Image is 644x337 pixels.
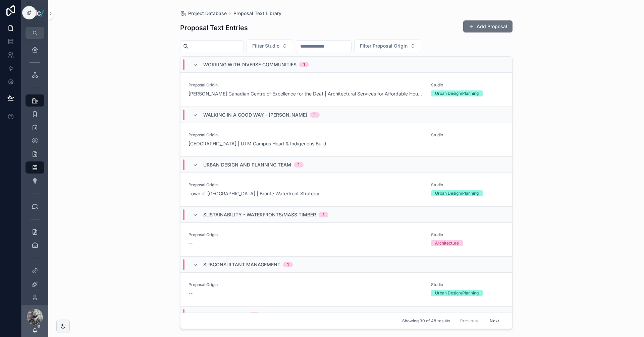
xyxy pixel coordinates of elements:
a: [GEOGRAPHIC_DATA] | UTM Campus Heart & Indigenous Build [189,140,326,147]
div: Urban Design/Planning [435,90,479,96]
span: Filter Proposal Origin [360,43,408,49]
span: Proposal Origin [189,282,423,287]
div: 1 [314,112,316,118]
span: Proposal Origin [189,132,423,138]
a: Proposal Origin--StudioUrban Design/Planning [180,272,512,306]
a: Proposal Origin--StudioArchitecture [180,222,512,256]
span: Walking in a Good Way - [PERSON_NAME] [203,112,307,118]
div: Urban Design/Planning [435,190,479,196]
span: Proposal Origin [189,232,423,238]
span: Studio [431,282,504,287]
span: Proposal Origin [189,82,423,88]
div: 1 [287,262,289,267]
div: 1 [323,212,324,217]
a: Project Database [180,10,227,17]
span: Working with Diverse Communities [203,61,297,68]
button: Select Button [247,40,293,52]
h1: Proposal Text Entries [180,23,248,32]
a: Proposal Origin[PERSON_NAME] Canadian Centre of Excellence for the Deaf | Architectural Services ... [180,73,512,107]
button: Select Button [354,40,421,52]
span: Proposal Origin [189,182,423,188]
button: Next [485,316,504,326]
span: Studio [431,132,504,138]
div: 1 [254,312,256,317]
a: [PERSON_NAME] Canadian Centre of Excellence for the Deaf | Architectural Services for Affordable ... [189,90,423,97]
span: Smoke Drawings [203,311,247,318]
a: Proposal Text Library [233,10,281,17]
span: -- [189,240,193,247]
div: Urban Design/Planning [435,290,479,296]
span: Studio [431,182,504,188]
span: Filter Studio [252,43,279,49]
div: 1 [298,162,300,167]
span: Subconsultant Management [203,261,280,268]
div: 1 [303,62,305,67]
a: Town of [GEOGRAPHIC_DATA] | Bronte Waterfront Strategy [189,190,319,197]
button: Add Proposal [463,20,513,32]
div: scrollable content [21,39,48,305]
span: Studio [431,232,504,238]
span: Studio [431,82,504,88]
span: -- [189,290,193,297]
span: Urban Design and Planning Team [203,161,291,168]
span: Sustainability - Waterfronts/Mass Timber [203,211,316,218]
span: Project Database [188,10,227,17]
a: Proposal OriginTown of [GEOGRAPHIC_DATA] | Bronte Waterfront StrategyStudioUrban Design/Planning [180,173,512,206]
a: Proposal Origin[GEOGRAPHIC_DATA] | UTM Campus Heart & Indigenous BuildStudio [180,123,512,156]
span: Showing 30 of 48 results [402,318,450,324]
div: Architecture [435,240,459,246]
